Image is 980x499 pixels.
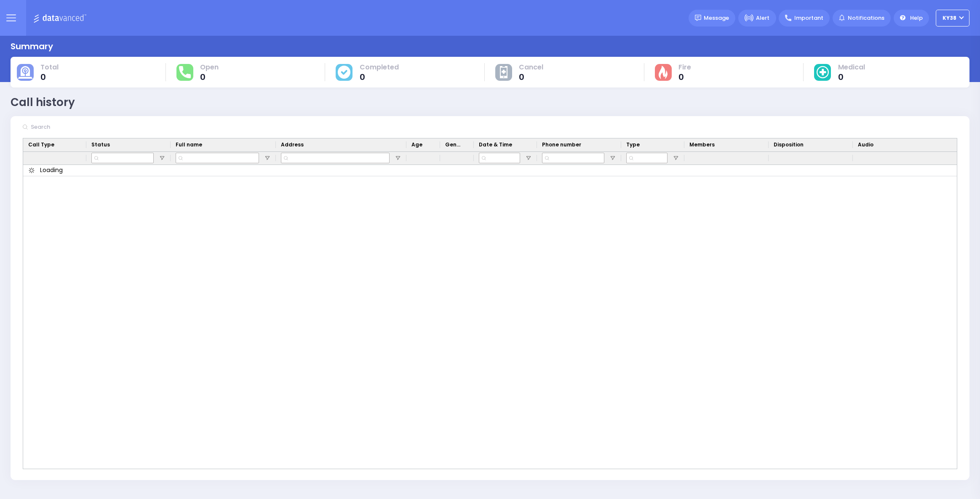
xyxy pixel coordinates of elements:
[626,141,640,149] span: Type
[673,155,679,162] button: Open Filter Menu
[179,66,191,78] img: total-response.svg
[774,141,804,149] span: Disposition
[33,13,89,23] img: Logo
[689,141,715,149] span: Members
[943,14,956,22] span: KY38
[40,73,59,81] span: 0
[542,153,604,163] input: Phone number Filter Input
[848,14,884,22] span: Notifications
[794,14,823,22] span: Important
[395,155,401,162] button: Open Filter Menu
[838,63,865,72] span: Medical
[91,153,154,163] input: Status Filter Input
[18,66,32,79] img: total-cause.svg
[695,15,701,21] img: message.svg
[176,141,202,149] span: Full name
[91,141,110,149] span: Status
[910,14,923,22] span: Help
[756,14,769,22] span: Alert
[542,141,581,149] span: Phone number
[626,153,668,163] input: Type Filter Input
[11,40,53,53] div: Summary
[519,63,543,72] span: Cancel
[678,63,691,72] span: Fire
[159,155,166,162] button: Open Filter Menu
[360,73,399,81] span: 0
[838,73,865,81] span: 0
[479,153,520,163] input: Date & Time Filter Input
[40,63,59,72] span: Total
[200,73,219,81] span: 0
[479,141,512,149] span: Date & Time
[858,141,873,149] span: Audio
[264,155,271,162] button: Open Filter Menu
[281,153,390,163] input: Address Filter Input
[445,141,462,149] span: Gender
[519,73,543,81] span: 0
[40,166,63,175] span: Loading
[411,141,422,149] span: Age
[936,10,969,27] button: KY38
[500,66,507,79] img: other-cause.svg
[704,14,729,22] span: Message
[200,63,219,72] span: Open
[678,73,691,81] span: 0
[817,66,829,79] img: medical-cause.svg
[11,94,75,111] div: Call history
[525,155,532,162] button: Open Filter Menu
[28,119,155,135] input: Search
[281,141,304,149] span: Address
[28,141,54,149] span: Call Type
[360,63,399,72] span: Completed
[338,66,350,78] img: cause-cover.svg
[659,66,668,79] img: fire-cause.svg
[609,155,616,162] button: Open Filter Menu
[176,153,259,163] input: Full name Filter Input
